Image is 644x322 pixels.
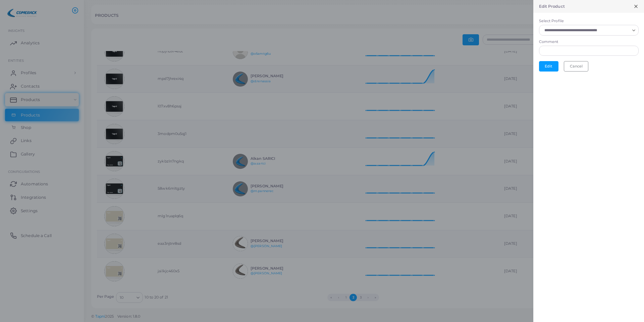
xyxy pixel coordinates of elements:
div: Search for option [539,25,639,36]
input: Search for option [542,27,630,34]
h5: Edit Product [539,4,565,9]
label: Comment [539,39,558,45]
button: Edit [539,61,558,71]
button: Cancel [564,61,588,71]
label: Select Profile [539,18,639,24]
